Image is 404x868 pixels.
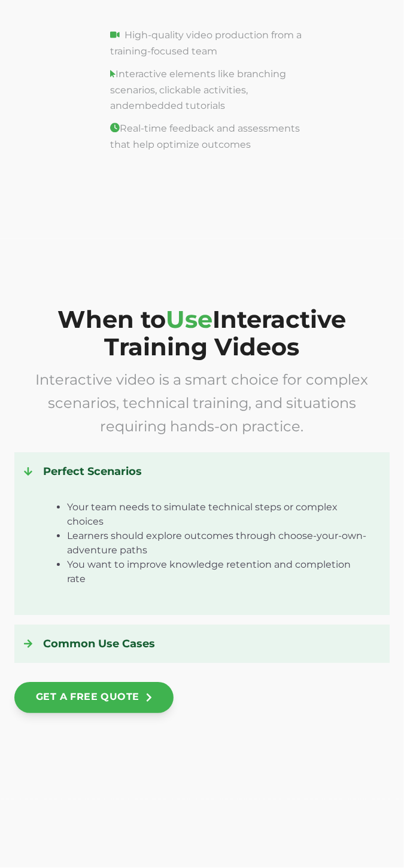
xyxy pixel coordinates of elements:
span: When to Interactive Training Videos [58,304,347,361]
a: GET A FREE QUOTE [14,682,174,713]
span: Interactive elements like branching scenarios, clickable activities, and [110,68,286,111]
h4: Common Use Cases [24,634,380,653]
h4: Perfect Scenarios [24,462,380,481]
span: Real-time feedback and assessments that help optimize outcomes [110,123,300,150]
span: Interactive video is a smart choice for complex scenarios, technical training, and situations req... [36,371,369,435]
li: Learners should explore outcomes through choose-your-own-adventure paths [67,529,370,558]
span: Use [166,304,213,334]
span: embedded tutorials [129,100,225,111]
span: High-quality video production from a training-focused team [110,29,302,57]
li: Your team needs to simulate technical steps or complex choices [67,500,370,529]
li: You want to improve knowledge retention and completion rate [67,558,370,586]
